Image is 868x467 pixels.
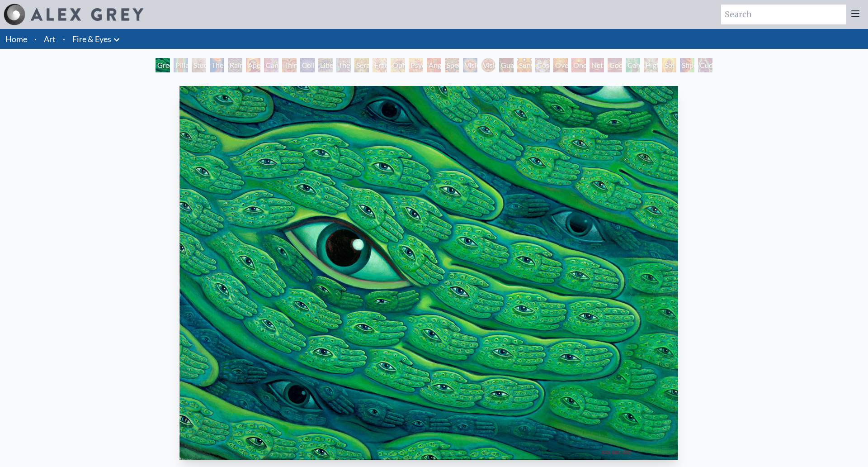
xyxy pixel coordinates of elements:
[300,58,315,72] div: Collective Vision
[373,58,387,72] div: Fractal Eyes
[499,58,514,72] div: Guardian of Infinite Vision
[59,29,69,49] li: ·
[644,58,658,72] div: Higher Vision
[156,58,170,72] div: Green Hand
[391,58,405,72] div: Ophanic Eyelash
[553,58,568,72] div: Oversoul
[698,58,712,72] div: Cuddle
[590,58,604,72] div: Net of Being
[264,58,278,72] div: Cannabis Sutra
[721,5,846,24] input: Search
[174,58,188,72] div: Pillar of Awareness
[445,58,459,72] div: Spectral Lotus
[192,58,206,72] div: Study for the Great Turn
[72,33,111,45] a: Fire & Eyes
[282,58,297,72] div: Third Eye Tears of Joy
[463,58,477,72] div: Vision Crystal
[662,58,676,72] div: Sol Invictus
[228,58,242,72] div: Rainbow Eye Ripple
[409,58,423,72] div: Psychomicrograph of a Fractal Paisley Cherub Feather Tip
[31,29,40,49] li: ·
[354,58,369,72] div: Seraphic Transport Docking on the Third Eye
[210,58,224,72] div: The Torch
[626,58,640,72] div: Cannafist
[535,58,550,72] div: Cosmic Elf
[481,58,495,72] div: Vision Crystal Tondo
[608,58,622,72] div: Godself
[427,58,441,72] div: Angel Skin
[336,58,351,72] div: The Seer
[517,58,532,72] div: Sunyata
[44,33,56,45] a: Art
[179,86,679,460] img: Green-Hand-2023-Alex-Grey-watermarked.jpg
[680,58,694,72] div: Shpongled
[5,34,27,44] a: Home
[318,58,333,72] div: Liberation Through Seeing
[246,58,260,72] div: Aperture
[571,58,586,72] div: One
